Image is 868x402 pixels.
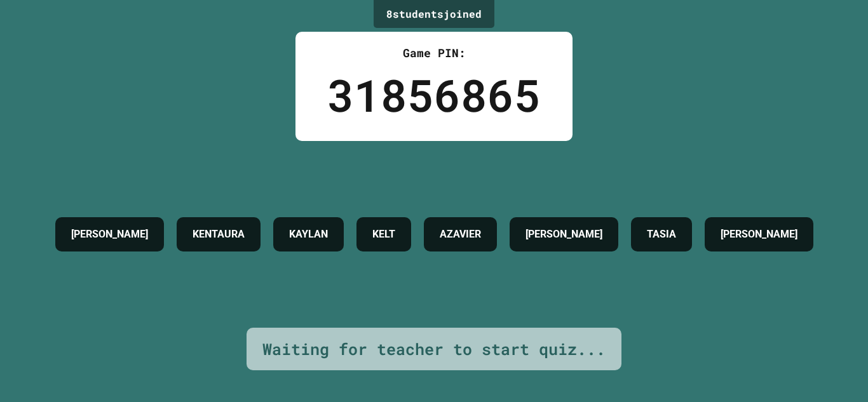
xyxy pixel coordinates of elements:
[327,62,541,128] div: 31856865
[721,227,797,242] h4: [PERSON_NAME]
[440,227,481,242] h4: AZAVIER
[327,44,541,62] div: Game PIN:
[372,227,395,242] h4: KELT
[193,227,245,242] h4: KENTAURA
[289,227,328,242] h4: KAYLAN
[71,227,148,242] h4: [PERSON_NAME]
[526,227,602,242] h4: [PERSON_NAME]
[262,337,606,361] div: Waiting for teacher to start quiz...
[647,227,676,242] h4: TASIA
